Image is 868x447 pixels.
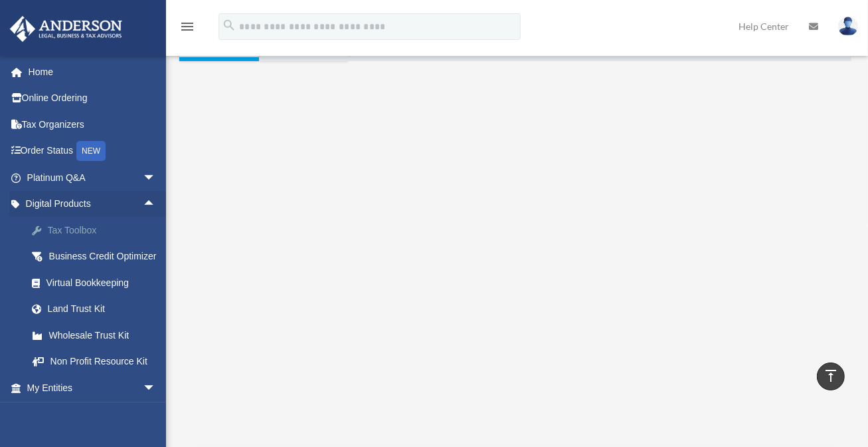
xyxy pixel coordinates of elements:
[143,164,169,192] span: arrow_drop_down
[143,191,169,218] span: arrow_drop_up
[817,363,845,390] a: vertical_align_top
[46,327,159,344] div: Wholesale Trust Kit
[9,164,176,191] a: Platinum Q&Aarrow_drop_down
[76,141,106,161] div: NEW
[46,353,159,370] div: Non Profit Resource Kit
[179,19,195,35] i: menu
[838,17,858,36] img: User Pic
[46,222,159,239] div: Tax Toolbox
[19,269,176,296] a: Virtual Bookkeeping
[222,18,236,33] i: search
[46,275,159,291] div: Virtual Bookkeeping
[6,16,126,42] img: Anderson Advisors Platinum Portal
[9,138,176,165] a: Order StatusNEW
[179,23,195,35] a: menu
[9,374,176,401] a: My Entitiesarrow_drop_down
[143,374,169,402] span: arrow_drop_down
[9,401,176,428] a: My Anderson Teamarrow_drop_down
[9,85,176,112] a: Online Ordering
[9,59,176,85] a: Home
[190,80,841,446] iframe: Tax Losses with Rental Properties
[9,191,176,218] a: Digital Productsarrow_drop_up
[9,111,176,138] a: Tax Organizers
[19,349,176,375] a: Non Profit Resource Kit
[19,243,176,270] a: Business Credit Optimizer
[823,368,839,384] i: vertical_align_top
[19,296,176,323] a: Land Trust Kit
[46,301,159,317] div: Land Trust Kit
[19,322,176,349] a: Wholesale Trust Kit
[19,217,176,243] a: Tax Toolbox
[143,401,169,428] span: arrow_drop_down
[46,248,159,265] div: Business Credit Optimizer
